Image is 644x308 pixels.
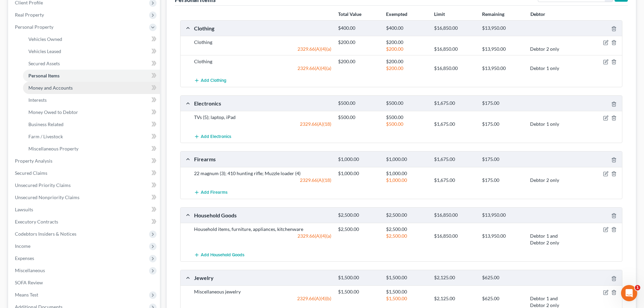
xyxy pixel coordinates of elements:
div: 2329.66(A)(4)(a) [191,233,335,246]
span: Lawsuits [15,207,33,212]
div: $500.00 [383,114,431,121]
div: $1,000.00 [335,156,383,163]
span: Business Related [28,121,64,127]
div: $400.00 [383,25,431,31]
div: $200.00 [383,65,431,72]
span: Vehicles Leased [28,48,61,54]
div: Firearms [191,156,335,163]
div: $1,675.00 [431,121,479,127]
a: Lawsuits [9,204,160,216]
div: Debtor 2 only [527,177,575,184]
a: Unsecured Nonpriority Claims [9,191,160,204]
a: Farm / Livestock [23,131,160,143]
a: Money Owed to Debtor [23,106,160,118]
span: Interests [28,97,47,103]
div: $1,000.00 [383,170,431,177]
strong: Debtor [530,11,545,17]
div: Debtor 1 only [527,65,575,72]
div: $500.00 [335,114,383,121]
a: Interests [23,94,160,106]
div: $2,500.00 [383,226,431,233]
span: Real Property [15,12,44,18]
div: $500.00 [383,100,431,106]
span: SOFA Review [15,280,43,285]
a: Unsecured Priority Claims [9,179,160,191]
div: Miscellaneous jewelry [191,288,335,295]
div: $1,675.00 [431,156,479,163]
a: Personal Items [23,70,160,82]
div: Jewelry [191,274,335,281]
a: SOFA Review [9,277,160,289]
div: $400.00 [335,25,383,31]
span: Add Firearms [201,190,228,195]
div: $13,950.00 [479,65,527,72]
div: $13,950.00 [479,212,527,218]
span: Unsecured Priority Claims [15,182,71,188]
div: $2,500.00 [335,212,383,218]
div: $13,950.00 [479,46,527,52]
div: Clothing [191,58,335,65]
span: Money Owed to Debtor [28,109,78,115]
a: Executory Contracts [9,216,160,228]
button: Add Household Goods [194,249,244,261]
div: Clothing [191,39,335,46]
span: Miscellaneous [15,267,45,273]
a: Secured Assets [23,57,160,70]
a: Secured Claims [9,167,160,179]
div: Debtor 1 and Debtor 2 only [527,233,575,246]
span: Codebtors Insiders & Notices [15,231,76,237]
div: $1,000.00 [335,170,383,177]
div: TVs (5); laptop, iPad [191,114,335,121]
strong: Remaining [482,11,504,17]
div: $1,500.00 [383,275,431,281]
div: $16,850.00 [431,65,479,72]
div: $16,850.00 [431,212,479,218]
span: Means Test [15,292,38,298]
div: Debtor 2 only [527,46,575,52]
div: $16,850.00 [431,46,479,52]
span: Executory Contracts [15,219,58,224]
div: $175.00 [479,100,527,106]
div: 22 magnum (3); 410 hunting rifle; Muzzle loader (4) [191,170,335,177]
div: $1,000.00 [383,156,431,163]
span: Secured Assets [28,61,60,66]
a: Property Analysis [9,155,160,167]
div: $500.00 [335,100,383,106]
a: Vehicles Owned [23,33,160,45]
div: $625.00 [479,275,527,281]
div: $200.00 [383,58,431,65]
a: Business Related [23,118,160,131]
strong: Limit [434,11,445,17]
span: Expenses [15,255,34,261]
button: Add Clothing [194,74,226,87]
div: 2329.66(A)(18) [191,121,335,127]
div: Electronics [191,100,335,107]
div: $200.00 [335,39,383,46]
a: Miscellaneous Property [23,143,160,155]
div: $1,000.00 [383,177,431,184]
div: 2329.66(A)(18) [191,177,335,184]
a: Vehicles Leased [23,45,160,57]
span: Secured Claims [15,170,47,176]
strong: Total Value [338,11,361,17]
div: $1,675.00 [431,177,479,184]
iframe: Intercom live chat [621,285,637,301]
span: Vehicles Owned [28,36,62,42]
div: 2329.66(A)(4)(a) [191,65,335,72]
div: $2,500.00 [383,233,431,246]
div: Household Goods [191,212,335,219]
div: 2329.66(A)(4)(a) [191,46,335,52]
span: 1 [635,285,640,290]
div: $1,675.00 [431,100,479,106]
div: $16,850.00 [431,25,479,31]
div: $200.00 [383,39,431,46]
div: $1,500.00 [335,275,383,281]
div: Debtor 1 only [527,121,575,127]
div: $500.00 [383,121,431,127]
div: $175.00 [479,121,527,127]
div: $1,500.00 [383,288,431,295]
div: $13,950.00 [479,25,527,31]
button: Add Electronics [194,130,231,143]
span: Income [15,243,30,249]
div: $200.00 [383,46,431,52]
